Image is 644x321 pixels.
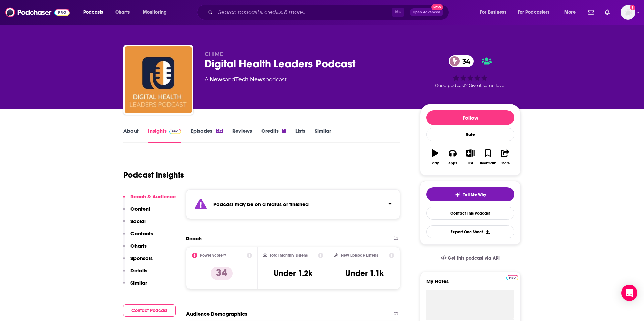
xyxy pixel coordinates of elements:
[235,76,265,83] a: Tech News
[444,145,461,169] button: Apps
[426,207,514,220] a: Contact This Podcast
[480,8,506,17] span: For Business
[392,8,404,17] span: ⌘ K
[130,255,153,261] p: Sponsors
[479,145,496,169] button: Bookmark
[462,145,479,169] button: List
[475,7,515,18] button: open menu
[225,76,235,83] span: and
[432,161,439,165] div: Play
[431,4,443,10] span: New
[210,76,225,83] a: News
[205,76,287,84] div: A podcast
[148,128,181,143] a: InsightsPodchaser Pro
[497,145,514,169] button: Share
[621,5,635,20] span: Logged in as kgolds
[270,253,308,258] h2: Total Monthly Listens
[123,128,139,143] a: About
[282,129,285,133] div: 1
[435,250,505,266] a: Get this podcast via API
[123,304,176,317] button: Contact Podcast
[506,275,518,280] img: Podchaser Pro
[130,218,146,224] p: Social
[111,7,134,18] a: Charts
[130,267,147,274] p: Details
[169,129,181,134] img: Podchaser Pro
[130,280,147,286] p: Similar
[200,253,226,258] h2: Power Score™
[130,230,153,237] p: Contacts
[621,5,635,20] img: User Profile
[274,268,312,278] h3: Under 1.2k
[186,189,400,219] section: Click to expand status details
[78,7,112,18] button: open menu
[123,243,147,255] button: Charts
[413,11,440,14] span: Open Advanced
[5,6,70,19] img: Podchaser - Follow, Share and Rate Podcasts
[455,192,460,197] img: tell me why sparkle
[115,8,130,17] span: Charts
[426,110,514,125] button: Follow
[435,83,505,88] span: Good podcast? Give it some love!
[585,7,597,18] a: Show notifications dropdown
[83,8,103,17] span: Podcasts
[315,128,331,143] a: Similar
[621,285,637,301] div: Open Intercom Messenger
[426,225,514,238] button: Export One-Sheet
[426,128,514,141] div: Rate
[186,235,202,242] h2: Reach
[501,161,510,165] div: Share
[621,5,635,20] button: Show profile menu
[123,267,147,280] button: Details
[130,243,147,249] p: Charts
[630,5,635,10] svg: Add a profile image
[186,311,247,317] h2: Audience Demographics
[123,170,184,180] h1: Podcast Insights
[468,161,473,165] div: List
[123,206,150,218] button: Content
[130,206,150,212] p: Content
[426,278,514,290] label: My Notes
[130,193,176,200] p: Reach & Audience
[215,7,392,18] input: Search podcasts, credits, & more...
[449,55,474,67] a: 34
[480,161,496,165] div: Bookmark
[463,192,486,197] span: Tell Me Why
[410,8,443,16] button: Open AdvancedNew
[143,8,167,17] span: Monitoring
[203,5,455,20] div: Search podcasts, credits, & more...
[420,51,521,92] div: 34Good podcast? Give it some love!
[559,7,584,18] button: open menu
[341,253,378,258] h2: New Episode Listens
[123,230,153,243] button: Contacts
[564,8,576,17] span: More
[138,7,175,18] button: open menu
[426,145,444,169] button: Play
[123,280,147,292] button: Similar
[602,7,612,18] a: Show notifications dropdown
[211,267,233,280] p: 34
[123,218,146,231] button: Social
[125,46,192,113] img: Digital Health Leaders Podcast
[123,255,153,267] button: Sponsors
[261,128,285,143] a: Credits1
[513,7,559,18] button: open menu
[345,268,384,278] h3: Under 1.1k
[205,51,223,57] span: CHIME
[506,274,518,280] a: Pro website
[455,55,474,67] span: 34
[232,128,252,143] a: Reviews
[295,128,305,143] a: Lists
[216,129,223,133] div: 213
[518,8,550,17] span: For Podcasters
[123,193,176,206] button: Reach & Audience
[191,128,223,143] a: Episodes213
[448,161,457,165] div: Apps
[448,255,500,261] span: Get this podcast via API
[426,187,514,201] button: tell me why sparkleTell Me Why
[213,201,309,207] strong: Podcast may be on a hiatus or finished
